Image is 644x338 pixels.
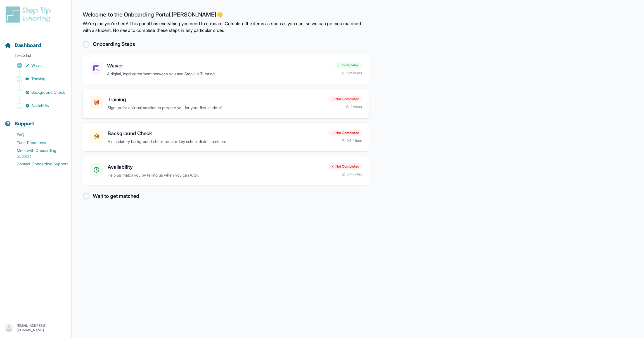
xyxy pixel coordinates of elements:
div: 5 minutes [342,71,362,75]
h3: Training [108,96,324,104]
button: Dashboard [2,32,69,51]
h3: Availability [108,163,324,171]
p: Sign up for a virtual session to prepare you for your first student! [108,105,324,111]
span: Background Check [31,90,65,95]
div: 0.5-1 hour [342,139,362,143]
button: [EMAIL_ADDRESS][DOMAIN_NAME] [4,323,67,333]
div: Completed [335,62,362,69]
a: FAQ [4,131,71,139]
a: Training [4,75,71,83]
span: Waiver [31,63,43,68]
a: Waiver [4,62,71,69]
a: Background CheckA mandatory background check required by school district partnersNot Completed0.5... [83,123,369,152]
h2: Onboarding Steps [93,40,135,48]
h2: Welcome to the Onboarding Portal, [PERSON_NAME] 👋 [83,11,369,20]
div: Not Completed [328,130,362,136]
span: Support [15,120,34,128]
p: Help us match you by telling us when you can tutor. [108,172,324,179]
a: Tutor Resources [4,139,71,147]
a: Dashboard [4,41,41,49]
button: Support [2,111,69,130]
span: Dashboard [15,41,41,49]
div: Not Completed [328,96,362,102]
div: 2 hours [346,105,362,109]
p: To-do list [2,53,69,60]
div: 5 minutes [342,172,362,177]
a: WaiverA digital, legal agreement between you and Step Up TutoringCompleted5 minutes [83,55,369,84]
span: Training [31,76,46,82]
h2: Wait to get matched [93,192,139,200]
a: TrainingSign up for a virtual session to prepare you for your first student!Not Completed2 hours [83,89,369,118]
p: A digital, legal agreement between you and Step Up Tutoring [107,71,330,77]
p: We're glad you're here! This portal has everything you need to onboard. Complete the items as soo... [83,20,369,34]
h3: Waiver [107,62,330,70]
a: AvailabilityHelp us match you by telling us when you can tutor.Not Completed5 minutes [83,156,369,186]
a: Background Check [4,88,71,96]
p: [EMAIL_ADDRESS][DOMAIN_NAME] [17,323,67,332]
p: A mandatory background check required by school district partners [108,139,324,145]
a: Availability [4,102,71,110]
a: Meet with Onboarding Support [4,147,71,160]
a: Contact Onboarding Support [4,160,71,168]
img: logo [4,6,54,24]
h3: Background Check [108,130,324,137]
div: Not Completed [328,163,362,170]
span: Availability [31,103,49,109]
